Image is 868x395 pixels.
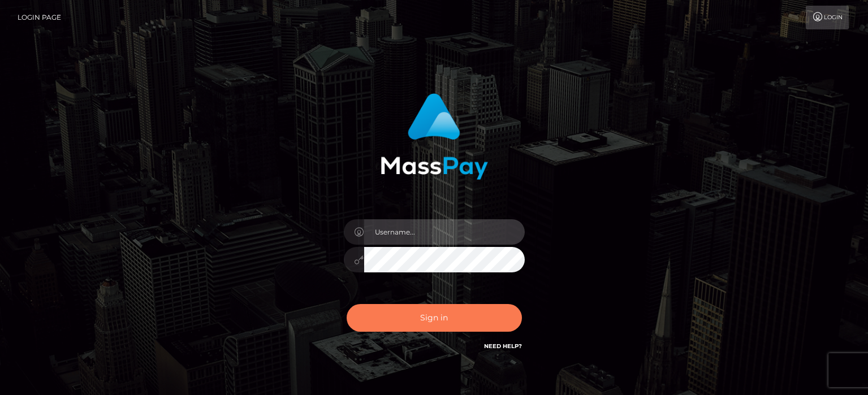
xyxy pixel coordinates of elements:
[806,6,849,29] a: Login
[484,342,522,350] a: Need Help?
[381,93,488,180] img: MassPay Login
[364,219,525,245] input: Username...
[18,6,61,29] a: Login Page
[347,304,522,332] button: Sign in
